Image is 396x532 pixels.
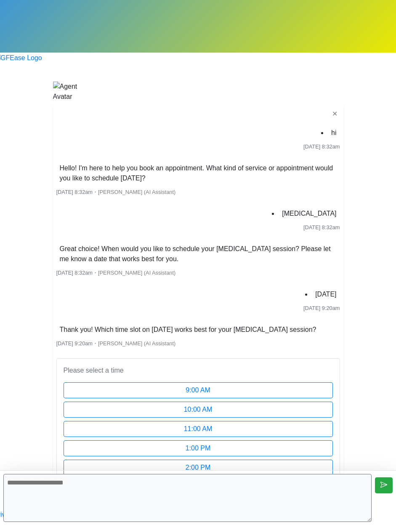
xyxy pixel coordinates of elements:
[328,126,340,140] li: hi
[56,340,176,347] small: ・
[64,440,333,456] button: 1:00 PM
[53,82,91,102] img: Agent Avatar
[303,224,340,230] span: [DATE] 8:32am
[64,421,333,437] button: 11:00 AM
[64,460,333,476] button: 2:00 PM
[64,402,333,418] button: 10:00 AM
[303,305,340,311] span: [DATE] 9:20am
[56,340,93,347] span: [DATE] 9:20am
[303,143,340,150] span: [DATE] 8:32am
[64,365,333,376] p: Please select a time
[279,207,340,220] li: [MEDICAL_DATA]
[56,189,93,195] span: [DATE] 8:32am
[330,109,340,119] button: ✕
[56,242,340,266] li: Great choice! When would you like to schedule your [MEDICAL_DATA] session? Please let me know a d...
[64,382,333,398] button: 9:00 AM
[56,189,176,195] small: ・
[56,270,176,276] small: ・
[98,270,175,276] span: [PERSON_NAME] (AI Assistant)
[56,161,340,185] li: Hello! I'm here to help you book an appointment. What kind of service or appointment would you li...
[56,270,93,276] span: [DATE] 8:32am
[312,288,340,301] li: [DATE]
[56,323,320,336] li: Thank you! Which time slot on [DATE] works best for your [MEDICAL_DATA] session?
[98,189,175,195] span: [PERSON_NAME] (AI Assistant)
[98,340,175,347] span: [PERSON_NAME] (AI Assistant)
